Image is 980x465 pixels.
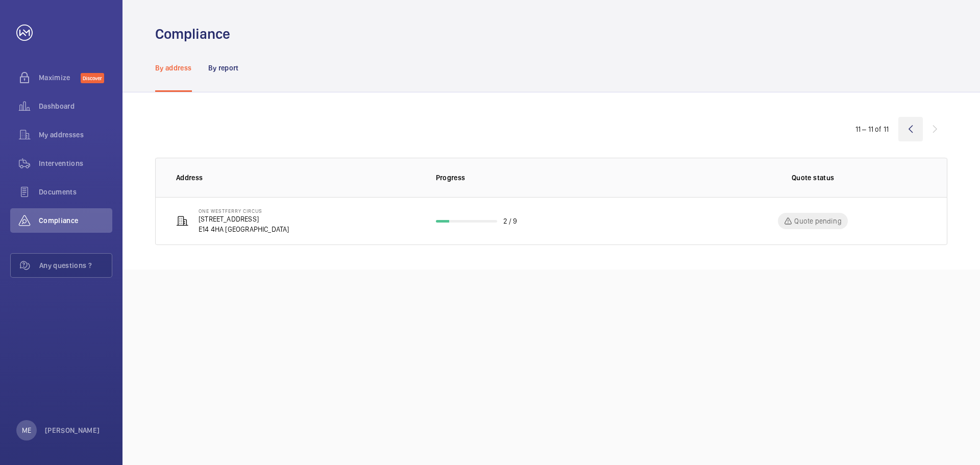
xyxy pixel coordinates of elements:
span: Discover [81,73,104,83]
p: Quote status [792,173,834,183]
p: By address [155,63,192,73]
p: Quote pending [794,216,841,226]
span: Maximize [39,72,81,83]
span: Dashboard [39,101,112,111]
p: By report [208,63,239,73]
p: [STREET_ADDRESS] [199,214,289,224]
span: Any questions ? [39,260,112,271]
h1: Compliance [155,25,230,43]
span: Interventions [39,158,112,168]
span: Compliance [39,215,112,226]
p: Progress [436,173,683,183]
span: Documents [39,187,112,197]
p: E14 4HA [GEOGRAPHIC_DATA] [199,224,289,234]
p: [PERSON_NAME] [45,425,100,435]
p: 2 / 9 [503,216,518,226]
div: 11 – 11 of 11 [855,124,889,134]
p: Address [176,173,420,183]
span: My addresses [39,130,112,140]
p: One Westferry Circus [199,208,289,214]
p: ME [22,425,31,435]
